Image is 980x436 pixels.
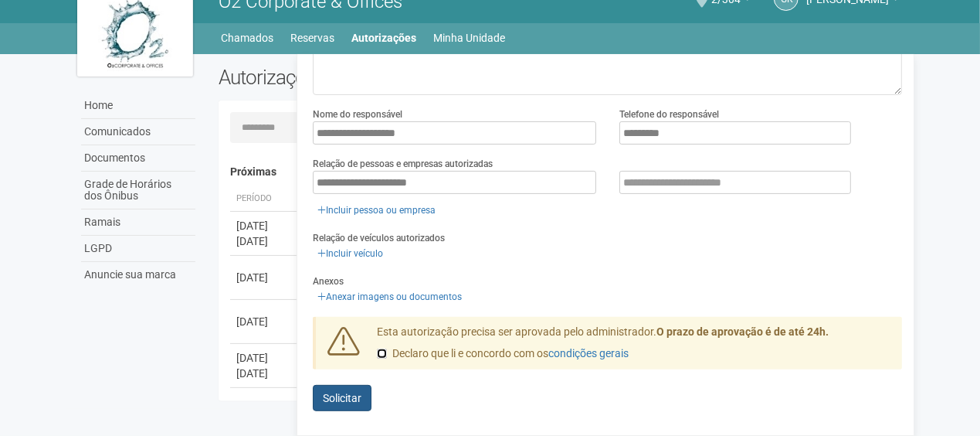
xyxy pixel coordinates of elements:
[236,314,293,329] div: [DATE]
[313,107,402,121] label: Nome do responsável
[81,145,195,172] a: Documentos
[236,350,293,366] div: [DATE]
[81,236,195,262] a: LGPD
[81,172,195,209] a: Grade de Horários dos Ônibus
[236,233,293,249] div: [DATE]
[236,218,293,233] div: [DATE]
[313,245,388,262] a: Incluir veículo
[81,93,195,119] a: Home
[81,209,195,236] a: Ramais
[377,349,387,359] input: Declaro que li e concordo com oscondições gerais
[230,186,300,212] th: Período
[434,27,506,49] a: Minha Unidade
[313,385,371,411] button: Solicitar
[291,27,335,49] a: Reservas
[81,262,195,288] a: Anuncie sua marca
[230,166,892,178] h4: Próximas
[365,325,903,370] div: Esta autorização precisa ser aprovada pelo administrador.
[81,119,195,145] a: Comunicados
[323,392,361,404] span: Solicitar
[619,107,719,121] label: Telefone do responsável
[236,270,293,285] div: [DATE]
[656,325,829,338] strong: O prazo de aprovação é de até 24h.
[313,274,344,288] label: Anexos
[222,27,274,49] a: Chamados
[352,27,417,49] a: Autorizações
[313,202,440,219] a: Incluir pessoa ou empresa
[236,366,293,381] div: [DATE]
[313,288,466,305] a: Anexar imagens ou documentos
[548,347,629,359] a: condições gerais
[219,66,549,89] h2: Autorizações
[377,346,629,362] label: Declaro que li e concordo com os
[313,231,445,245] label: Relação de veículos autorizados
[313,157,493,171] label: Relação de pessoas e empresas autorizadas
